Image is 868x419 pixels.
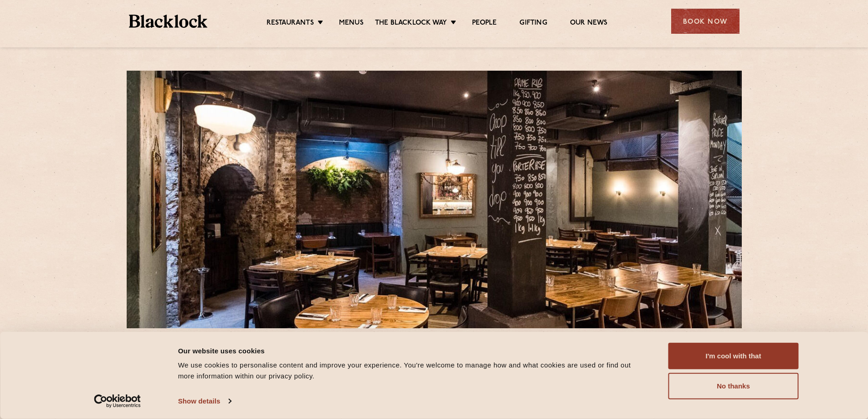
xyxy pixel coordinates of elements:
[570,19,608,29] a: Our News
[668,343,799,369] button: I'm cool with that
[472,19,497,29] a: People
[375,19,447,29] a: The Blacklock Way
[178,360,648,382] div: We use cookies to personalise content and improve your experience. You're welcome to manage how a...
[129,15,208,28] img: BL_Textured_Logo-footer-cropped.svg
[178,394,231,408] a: Show details
[668,373,799,399] button: No thanks
[339,19,364,29] a: Menus
[178,345,648,356] div: Our website uses cookies
[267,19,314,29] a: Restaurants
[77,394,157,408] a: Usercentrics Cookiebot - opens in a new window
[671,9,740,34] div: Book Now
[519,19,547,29] a: Gifting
